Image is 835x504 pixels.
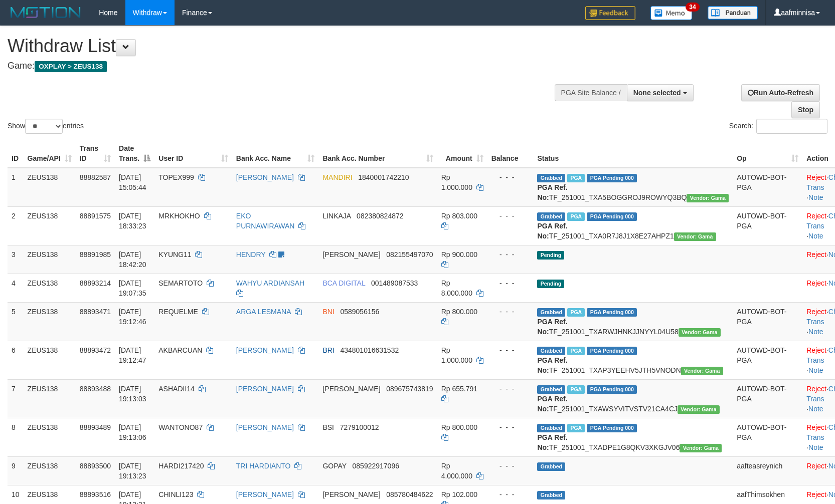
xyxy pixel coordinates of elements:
[24,206,76,245] td: ZEUS138
[80,490,111,498] span: 88893516
[681,367,723,375] span: Vendor URL: https://trx31.1velocity.biz
[733,206,802,245] td: AUTOWD-BOT-PGA
[441,212,477,220] span: Rp 803.000
[491,489,530,499] div: - - -
[24,302,76,341] td: ZEUS138
[119,173,146,191] span: [DATE] 15:05:44
[537,308,565,317] span: Grabbed
[236,308,291,316] a: ARGA LESMANA
[537,491,565,499] span: Grabbed
[24,341,76,379] td: ZEUS138
[24,139,76,168] th: Game/API: activate to sort column ascending
[533,418,733,456] td: TF_251001_TXADPE1G8QKV3XKGJV06
[441,462,472,480] span: Rp 4.000.000
[567,174,585,182] span: Marked by aafnoeunsreypich
[80,385,111,393] span: 88893488
[8,245,24,274] td: 3
[358,173,409,181] span: Copy 1840001742210 to clipboard
[806,279,826,287] a: Reject
[733,418,802,456] td: AUTOWD-BOT-PGA
[8,139,24,168] th: ID
[35,61,107,72] span: OXPLAY > ZEUS138
[80,346,111,354] span: 88893472
[8,302,24,341] td: 5
[8,5,84,20] img: MOTION_logo.png
[587,424,637,432] span: PGA Pending
[491,384,530,394] div: - - -
[533,206,733,245] td: TF_251001_TXA0R7J8J1X8E27AHPZ1
[8,36,547,56] h1: Withdraw List
[353,462,399,470] span: Copy 085922917096 to clipboard
[733,341,802,379] td: AUTOWD-BOT-PGA
[808,405,823,413] a: Note
[236,212,295,230] a: EKO PURNAWIRAWAN
[8,61,547,71] h4: Game:
[158,462,204,470] span: HARDI217420
[8,379,24,418] td: 7
[650,6,693,20] img: Button%20Memo.svg
[678,405,720,414] span: Vendor URL: https://trx31.1velocity.biz
[119,423,146,441] span: [DATE] 19:13:06
[687,194,729,202] span: Vendor URL: https://trx31.1velocity.biz
[322,173,352,181] span: MANDIRI
[729,119,827,134] label: Search:
[587,174,637,182] span: PGA Pending
[806,250,826,259] a: Reject
[537,356,567,374] b: PGA Ref. No:
[791,101,820,118] a: Stop
[537,251,564,260] span: Pending
[491,345,530,355] div: - - -
[158,250,191,259] span: KYUNG11
[537,424,565,432] span: Grabbed
[236,462,291,470] a: TRI HARDIANTO
[24,379,76,418] td: ZEUS138
[8,206,24,245] td: 2
[322,212,351,220] span: LINKAJA
[806,212,826,220] a: Reject
[567,308,585,317] span: Marked by aafnoeunsreypich
[357,212,403,220] span: Copy 082380824872 to clipboard
[8,274,24,302] td: 4
[741,84,820,101] a: Run Auto-Refresh
[441,173,472,191] span: Rp 1.000.000
[119,212,146,230] span: [DATE] 18:33:23
[808,232,823,240] a: Note
[24,274,76,302] td: ZEUS138
[537,280,564,288] span: Pending
[585,6,635,20] img: Feedback.jpg
[491,249,530,260] div: - - -
[80,308,111,316] span: 88893471
[806,462,826,470] a: Reject
[371,279,418,287] span: Copy 001489087533 to clipboard
[8,168,24,207] td: 1
[340,308,379,316] span: Copy 0589056156 to clipboard
[533,139,733,168] th: Status
[322,462,346,470] span: GOPAY
[674,232,716,241] span: Vendor URL: https://trx31.1velocity.biz
[555,84,627,101] div: PGA Site Balance /
[119,385,146,403] span: [DATE] 19:13:03
[567,424,585,432] span: Marked by aafsolysreylen
[587,212,637,221] span: PGA Pending
[537,174,565,182] span: Grabbed
[806,308,826,316] a: Reject
[76,139,115,168] th: Trans ID: activate to sort column ascending
[808,443,823,451] a: Note
[808,328,823,336] a: Note
[158,346,202,354] span: AKBARCUAN
[537,318,567,336] b: PGA Ref. No:
[733,168,802,207] td: AUTOWD-BOT-PGA
[633,89,681,97] span: None selected
[491,422,530,432] div: - - -
[80,423,111,431] span: 88893489
[236,250,266,259] a: HENDRY
[24,245,76,274] td: ZEUS138
[680,444,722,452] span: Vendor URL: https://trx31.1velocity.biz
[80,212,111,220] span: 88891575
[322,423,334,431] span: BSI
[441,308,477,316] span: Rp 800.000
[441,490,477,498] span: Rp 102.000
[322,279,365,287] span: BCA DIGITAL
[487,139,534,168] th: Balance
[537,222,567,240] b: PGA Ref. No:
